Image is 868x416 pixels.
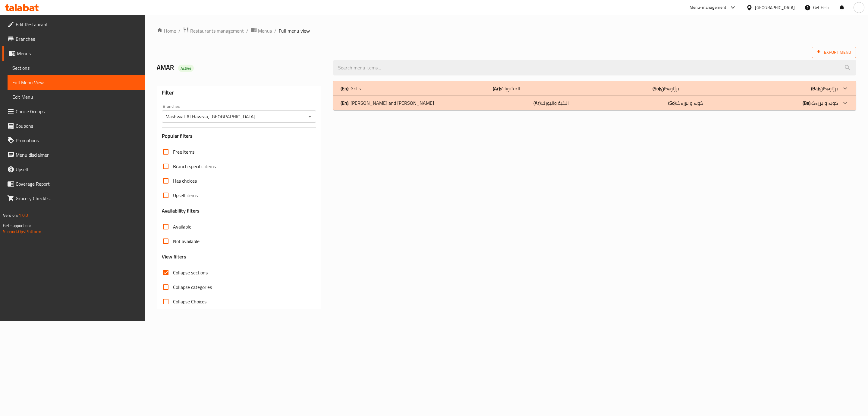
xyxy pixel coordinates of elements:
span: Promotions [16,137,140,144]
p: برژاوەکان [653,85,679,92]
span: 1.0.0 [19,211,28,219]
p: کوبە و بۆرەک [803,99,838,107]
a: Coupons [2,119,145,133]
b: (Ba): [811,84,820,93]
span: l [858,4,859,11]
button: Open [306,112,314,121]
span: Collapse categories [173,283,212,291]
p: Grills [341,85,361,92]
span: Grocery Checklist [16,195,140,202]
a: Sections [8,61,145,75]
b: (Ar): [493,84,501,93]
p: کوبە و بۆرەک [668,99,703,107]
nav: breadcrumb [157,27,856,35]
span: Available [173,223,191,230]
span: Full menu view [279,27,310,34]
p: [PERSON_NAME] and [PERSON_NAME] [341,99,434,107]
a: Menus [251,27,272,35]
b: (Ba): [803,98,811,107]
a: Coverage Report [2,177,145,191]
a: Menu disclaimer [2,148,145,162]
a: Choice Groups [2,104,145,119]
p: المشويات [493,85,520,92]
a: Edit Restaurant [2,17,145,32]
span: Collapse Choices [173,298,206,305]
span: Edit Menu [12,93,140,101]
a: Home [157,27,176,34]
span: Branch specific items [173,163,216,170]
span: Edit Restaurant [16,21,140,28]
h3: Availability filters [162,207,200,214]
span: Active [178,66,194,71]
b: (En): [341,84,349,93]
span: Not available [173,238,200,245]
div: (En): [PERSON_NAME] and [PERSON_NAME](Ar):الكبة والبورك(So):کوبە و بۆرەک(Ba):کوبە و بۆرەک [333,96,856,110]
a: Full Menu View [8,75,145,90]
span: Full Menu View [12,79,140,86]
h2: AMAR [157,63,326,72]
p: الكبة والبورك [533,99,569,107]
span: Free items [173,148,194,155]
span: Sections [12,64,140,72]
b: (En): [341,98,349,107]
a: Support.OpsPlatform [3,228,41,235]
div: Filter [162,86,316,99]
a: Menus [2,46,145,61]
span: Menu disclaimer [16,151,140,158]
a: Edit Menu [8,90,145,104]
a: Upsell [2,162,145,177]
span: Get support on: [3,222,31,229]
div: Menu-management [690,4,727,11]
li: / [246,27,248,34]
span: Export Menu [812,47,856,58]
span: Export Menu [817,49,851,56]
li: / [178,27,181,34]
a: Restaurants management [183,27,244,35]
p: برژاوەکان [811,85,838,92]
span: Menus [17,50,140,57]
span: Branches [16,35,140,43]
a: Promotions [2,133,145,148]
h3: Popular filters [162,133,316,139]
span: Collapse sections [173,269,208,276]
div: (En): Grills(Ar):المشويات(So):برژاوەکان(Ba):برژاوەکان [333,81,856,96]
b: (Ar): [533,98,542,107]
span: Version: [3,211,18,219]
span: Restaurants management [190,27,244,34]
span: Choice Groups [16,108,140,115]
span: Upsell [16,166,140,173]
li: / [274,27,276,34]
span: Menus [258,27,272,34]
span: Coupons [16,122,140,130]
span: Coverage Report [16,180,140,187]
input: search [333,60,856,75]
div: [GEOGRAPHIC_DATA] [755,4,795,11]
span: Has choices [173,177,197,184]
h3: View filters [162,253,186,260]
a: Branches [2,32,145,46]
a: Grocery Checklist [2,191,145,206]
b: (So): [668,98,677,107]
b: (So): [653,84,661,93]
span: Upsell items [173,192,198,199]
div: Active [178,65,194,72]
